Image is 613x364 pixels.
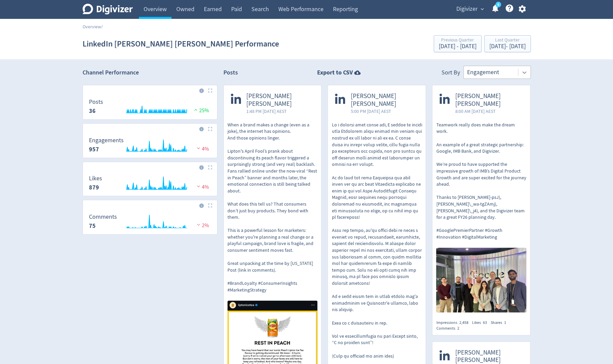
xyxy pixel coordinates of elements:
[489,43,526,50] div: [DATE] - [DATE]
[436,248,526,312] img: https://media.cf.digivizer.com/images/linkedin-1455007-urn:li:share:7335668505570119680-a3b7dafc2...
[89,222,96,230] strong: 75
[455,92,523,108] span: [PERSON_NAME] [PERSON_NAME]
[83,68,217,77] h2: Channel Performance
[432,85,530,314] a: [PERSON_NAME] [PERSON_NAME]8:00 AM [DATE] AESTTeamwork really does make the dream work. An exampl...
[489,38,526,43] div: Last Quarter
[457,326,459,331] span: 2
[86,175,214,193] svg: Likes 879
[441,68,460,79] div: Sort By
[208,203,212,208] img: Placeholder
[495,2,501,7] a: 5
[89,213,117,221] dt: Comments
[195,146,202,151] img: negative-performance.svg
[436,326,463,331] div: Comments
[89,183,99,191] strong: 879
[227,122,318,293] p: When a brand makes a change (even as a joke), the internet has opinions. And those opinions linge...
[208,165,212,170] img: Placeholder
[436,320,472,326] div: Impressions
[439,38,477,43] div: Previous Quarter
[89,136,124,144] dt: Engagements
[455,108,523,115] span: 8:00 AM [DATE] AEST
[89,145,99,153] strong: 957
[83,24,101,30] a: Overview
[350,92,419,108] span: [PERSON_NAME] [PERSON_NAME]
[195,222,202,227] img: negative-performance.svg
[439,43,477,50] div: [DATE] - [DATE]
[246,92,314,108] span: [PERSON_NAME] [PERSON_NAME]
[483,320,487,325] span: 63
[192,107,199,112] img: positive-performance.svg
[195,222,209,229] span: 2%
[89,98,103,106] dt: Posts
[208,88,212,93] img: Placeholder
[434,35,482,52] button: Previous Quarter[DATE] - [DATE]
[89,107,96,115] strong: 36
[208,127,212,131] img: Placeholder
[497,2,499,7] text: 5
[436,122,526,241] p: Teamwork really does make the dream work. An example of a great strategic partnership: Google, IM...
[89,175,102,182] dt: Likes
[472,320,490,326] div: Likes
[479,6,485,12] span: expand_more
[86,214,214,232] svg: Comments 75
[223,68,238,79] h2: Posts
[86,99,214,117] svg: Posts 36
[101,24,103,30] span: /
[246,108,314,115] span: 1:48 PM [DATE] AEST
[83,33,279,55] h1: LinkedIn [PERSON_NAME] [PERSON_NAME] Performance
[350,108,419,115] span: 5:00 PM [DATE] AEST
[195,146,209,152] span: 4%
[459,320,468,325] span: 2,458
[195,184,202,189] img: negative-performance.svg
[86,137,214,155] svg: Engagements 957
[456,4,478,14] span: Digivizer
[195,184,209,190] span: 4%
[504,320,506,325] span: 1
[192,107,209,114] span: 25%
[484,35,531,52] button: Last Quarter[DATE]- [DATE]
[490,320,510,326] div: Shares
[454,4,486,14] button: Digivizer
[317,68,353,77] strong: Export to CSV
